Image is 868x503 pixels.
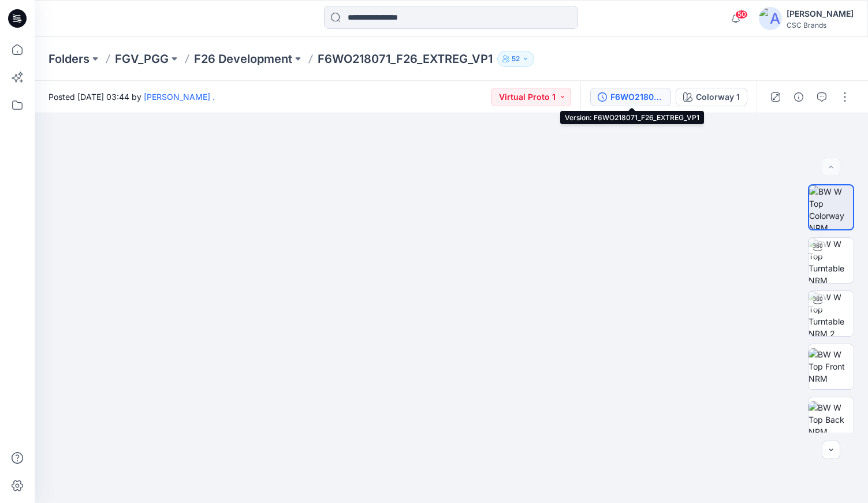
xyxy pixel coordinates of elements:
[735,10,748,19] span: 50
[809,401,854,438] img: BW W Top Back NRM
[696,91,740,103] div: Colorway 1
[318,51,493,67] p: F6WO218071_F26_EXTREG_VP1
[809,238,854,283] img: BW W Top Turntable NRM
[787,7,854,21] div: [PERSON_NAME]
[787,21,854,29] div: CSC Brands
[590,88,671,106] button: F6WO218071_F26_EXTREG_VP1
[497,51,534,67] button: 52
[115,51,169,67] a: FGV_PGG
[809,291,854,336] img: BW W Top Turntable NRM 2
[809,185,853,229] img: BW W Top Colorway NRM
[49,91,215,103] span: Posted [DATE] 03:44 by
[759,7,782,30] img: avatar
[512,53,520,65] p: 52
[676,88,747,106] button: Colorway 1
[789,88,808,106] button: Details
[49,51,90,67] a: Folders
[194,51,292,67] a: F26 Development
[144,92,215,102] a: [PERSON_NAME] .
[610,91,664,103] div: F6WO218071_F26_EXTREG_VP1
[809,348,854,385] img: BW W Top Front NRM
